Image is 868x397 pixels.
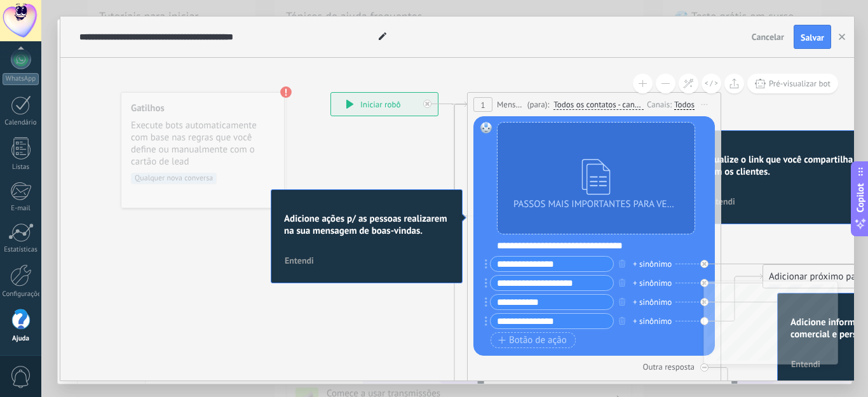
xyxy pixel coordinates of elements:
div: Canais: [647,98,674,111]
span: Entendi [285,256,314,265]
div: Ajuda [3,335,39,343]
button: Entendi [279,251,320,270]
span: Cancelar [752,31,784,43]
span: Copilot [854,183,867,212]
div: Estatísticas [3,246,39,254]
span: (para): [527,98,549,111]
div: + sinônimo [633,277,672,290]
button: Cancelar [747,27,789,46]
span: Entendi [791,360,820,368]
button: Pré-visualizar bot [747,74,838,93]
span: Mensagem [497,98,524,111]
div: Configurações [3,290,39,299]
div: WhatsApp [3,73,39,85]
div: Listas [3,163,39,172]
div: Todos [674,100,695,110]
span: 1 [480,100,485,111]
button: Botão de ação [491,332,576,348]
div: E-mail [3,205,39,213]
div: Sem resposta [648,379,695,389]
div: + sinônimo [633,315,672,328]
div: + sinônimo [633,258,672,271]
div: Iniciar robô [331,93,438,116]
span: Botão de ação [498,335,567,346]
span: Salvar [801,33,824,42]
span: Todos os contatos - canais selecionados [553,100,644,110]
h2: Adicione ações p/ as pessoas realizarem na sua mensagem de boas-vindas. [284,213,449,237]
div: Calendário [3,119,39,127]
div: Outra resposta [643,361,695,372]
span: Pré-visualizar bot [769,78,831,89]
button: Salvar [794,25,831,49]
div: + sinônimo [633,296,672,309]
div: PASSOS MAIS IMPORTANTES PARA VENDER COMO AFILIADA DA SHOPEE.pdf [498,198,695,211]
